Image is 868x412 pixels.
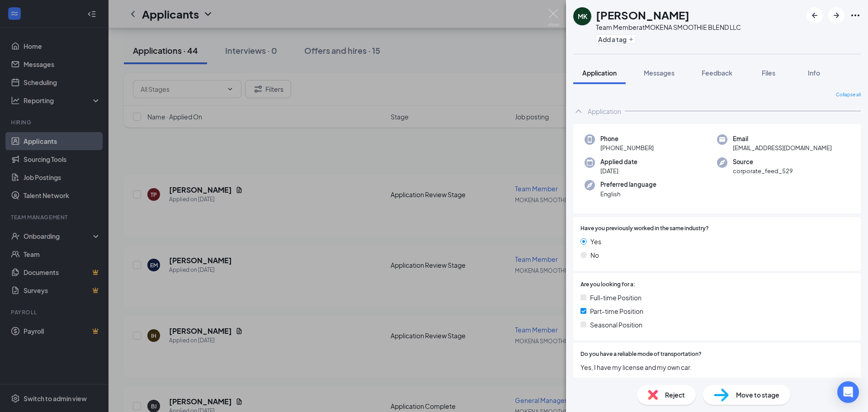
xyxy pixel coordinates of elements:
button: PlusAdd a tag [596,34,636,44]
svg: Ellipses [850,10,861,21]
span: No [590,250,599,260]
svg: ArrowLeftNew [809,10,820,21]
div: MK [578,12,587,21]
svg: Plus [628,37,634,42]
span: Applied date [600,157,637,166]
span: Preferred language [600,180,656,189]
span: Move to stage [736,390,779,400]
span: [PHONE_NUMBER] [600,143,654,152]
h1: [PERSON_NAME] [596,7,689,23]
span: Part-time Position [590,306,643,316]
div: Team Member at MOKENA SMOOTHIE BLEND LLC [596,23,741,32]
span: Reject [665,390,685,400]
span: English [600,189,656,199]
span: Are you looking for a: [580,280,635,289]
div: Open Intercom Messenger [837,381,859,403]
span: Messages [644,69,675,77]
span: Phone [600,134,654,143]
svg: ArrowRight [831,10,842,21]
span: Yes, I have my license and my own car. [580,362,854,372]
span: Files [762,69,775,77]
span: Full-time Position [590,293,642,303]
span: [EMAIL_ADDRESS][DOMAIN_NAME] [733,143,832,152]
button: ArrowLeftNew [807,7,823,24]
span: corporate_feed_529 [733,166,793,175]
span: Email [733,134,832,143]
span: Yes [590,237,601,246]
span: Info [808,69,820,77]
span: Application [582,69,617,77]
span: Collapse all [836,91,861,99]
span: Have you previously worked in the same industry? [580,224,709,233]
div: Application [588,107,621,116]
span: Do you have a reliable mode of transportation? [580,350,702,359]
button: ArrowRight [828,7,844,24]
span: Source [733,157,793,166]
span: Feedback [702,69,732,77]
span: Seasonal Position [590,320,642,330]
span: [DATE] [600,166,637,175]
svg: ChevronUp [573,106,584,117]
